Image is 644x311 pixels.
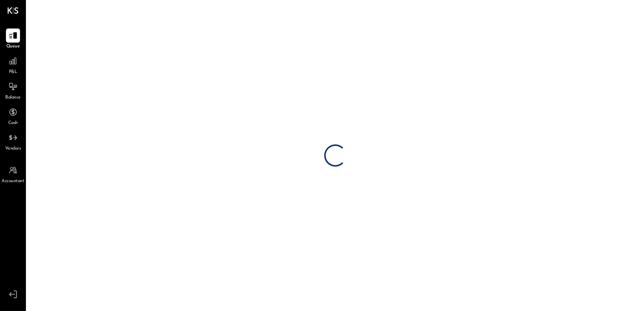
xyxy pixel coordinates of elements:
span: Queue [6,43,20,50]
a: Balance [0,80,26,101]
span: P&L [9,69,17,76]
span: Vendors [5,146,21,152]
a: P&L [0,54,26,76]
a: Cash [0,105,26,127]
a: Accountant [0,163,26,185]
span: Cash [8,120,18,127]
a: Queue [0,29,26,50]
span: Balance [5,94,21,101]
a: Vendors [0,131,26,152]
span: Accountant [2,178,24,185]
